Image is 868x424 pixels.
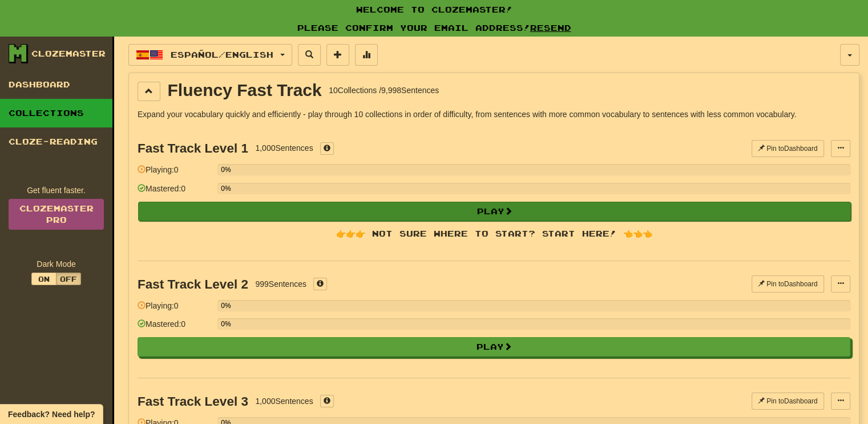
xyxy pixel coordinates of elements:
a: Resend [530,23,571,33]
span: Open feedback widget [8,409,95,420]
div: Mastered: 0 [138,318,212,337]
button: Pin toDashboard [752,393,824,410]
span: Español / English [171,50,273,59]
div: 1,000 Sentences [255,395,313,407]
div: Clozemaster [31,48,106,59]
p: Expand your vocabulary quickly and efficiently - play through 10 collections in order of difficul... [138,109,850,120]
button: Play [138,202,851,221]
div: Get fluent faster. [9,185,104,196]
div: Fast Track Level 1 [138,141,248,155]
button: Add sentence to collection [326,44,349,66]
div: 👉👉👉 Not sure where to start? Start here! 👈👈👈 [138,228,850,239]
button: Español/English [128,44,292,66]
div: Playing: 0 [138,164,212,183]
div: Mastered: 0 [138,183,212,202]
button: Pin toDashboard [752,140,824,157]
button: Play [138,337,850,357]
button: Search sentences [298,44,321,66]
div: 10 Collections / 9,998 Sentences [329,85,439,96]
div: Fast Track Level 2 [138,277,248,291]
div: 999 Sentences [255,278,306,290]
a: ClozemasterPro [9,199,104,230]
button: Off [56,273,81,285]
button: On [31,273,56,285]
div: Fluency Fast Track [168,82,322,99]
div: Dark Mode [9,258,104,270]
button: More stats [355,44,378,66]
button: Pin toDashboard [752,275,824,293]
div: Fast Track Level 3 [138,394,248,409]
div: 1,000 Sentences [255,142,313,154]
div: Playing: 0 [138,300,212,319]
